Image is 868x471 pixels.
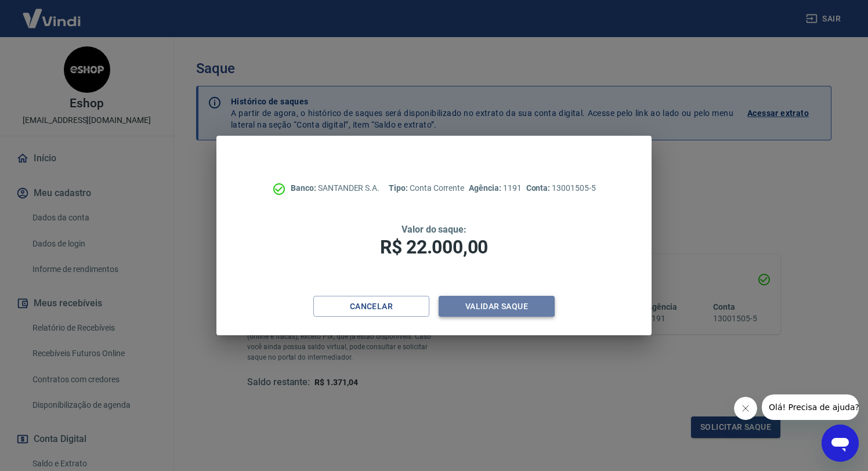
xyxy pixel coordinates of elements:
p: SANTANDER S.A. [291,182,379,194]
span: Olá! Precisa de ajuda? [7,8,97,17]
p: 13001505-5 [526,182,596,194]
span: Conta: [526,183,552,193]
p: Conta Corrente [389,182,464,194]
iframe: Mensagem da empresa [762,394,859,420]
iframe: Fechar mensagem [734,397,757,420]
span: Agência: [469,183,503,193]
span: Valor do saque: [402,224,466,235]
span: Tipo: [389,183,410,193]
button: Validar saque [439,296,555,317]
button: Cancelar [313,296,429,317]
iframe: Botão para abrir a janela de mensagens [822,425,859,462]
span: Banco: [291,183,318,193]
p: 1191 [469,182,521,194]
span: R$ 22.000,00 [380,236,488,258]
